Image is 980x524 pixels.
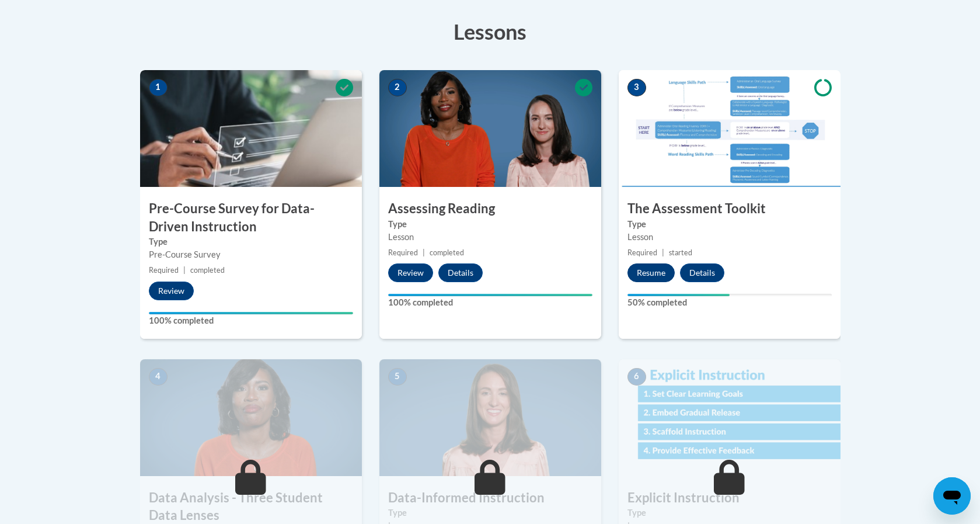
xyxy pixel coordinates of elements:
img: Course Image [619,70,841,187]
span: 6 [627,368,646,386]
h3: Explicit Instruction [619,489,841,507]
div: Lesson [388,231,592,244]
iframe: Button to launch messaging window [933,477,971,515]
span: Required [149,266,179,275]
div: Your progress [388,294,592,296]
button: Details [680,263,724,282]
span: completed [430,248,464,257]
h3: Assessing Reading [379,200,601,218]
span: 4 [149,368,168,386]
label: 100% completed [149,314,353,327]
button: Review [388,263,433,282]
label: Type [627,506,832,519]
span: Required [388,248,418,257]
img: Course Image [140,70,362,187]
img: Course Image [140,359,362,476]
h3: Lessons [140,17,841,46]
span: started [669,248,692,257]
label: Type [388,506,592,519]
label: Type [627,218,832,231]
label: Type [149,235,353,248]
h3: Pre-Course Survey for Data-Driven Instruction [140,200,362,236]
img: Course Image [619,359,841,476]
span: | [423,248,425,257]
h3: The Assessment Toolkit [619,200,841,218]
div: Your progress [149,312,353,314]
div: Your progress [627,294,730,296]
button: Details [438,263,483,282]
label: 50% completed [627,296,832,309]
span: completed [190,266,225,275]
span: Required [627,248,657,257]
span: 5 [388,368,407,386]
span: 2 [388,79,407,96]
label: 100% completed [388,296,592,309]
div: Lesson [627,231,832,244]
span: | [183,266,186,275]
h3: Data-Informed Instruction [379,489,601,507]
div: Pre-Course Survey [149,248,353,261]
button: Review [149,282,194,300]
img: Course Image [379,70,601,187]
label: Type [388,218,592,231]
span: 3 [627,79,646,96]
span: 1 [149,79,168,96]
button: Resume [627,263,675,282]
span: | [662,248,664,257]
img: Course Image [379,359,601,476]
